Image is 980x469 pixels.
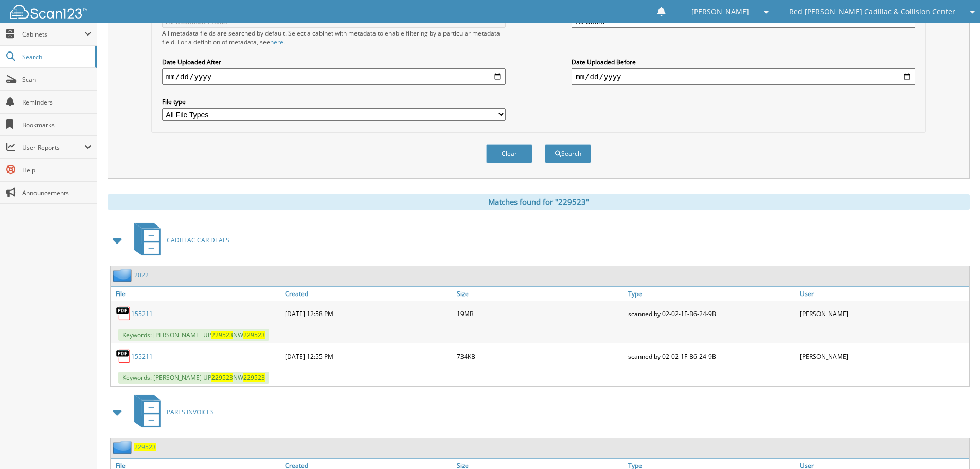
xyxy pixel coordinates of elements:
span: Red [PERSON_NAME] Cadillac & Collision Center [789,9,955,15]
span: PARTS INVOICES [167,408,214,416]
button: Search [545,144,591,163]
img: folder2.png [113,269,134,282]
div: scanned by 02-02-1F-B6-24-9B [626,303,797,324]
a: Size [454,287,626,301]
div: [PERSON_NAME] [797,346,969,367]
div: Matches found for "229523" [108,194,970,210]
span: User Reports [22,143,84,152]
span: Help [22,166,92,175]
div: scanned by 02-02-1F-B6-24-9B [626,346,797,367]
img: folder2.png [113,441,134,454]
div: [PERSON_NAME] [797,303,969,324]
span: 229523 [243,373,265,382]
div: All metadata fields are searched by default. Select a cabinet with metadata to enable filtering b... [162,29,506,46]
a: File [111,287,282,301]
span: Keywords: [PERSON_NAME] UP NW [118,329,269,341]
label: File type [162,97,506,106]
a: 229523 [134,443,156,451]
span: 229523 [211,373,233,382]
a: 155211 [131,309,153,318]
img: scan123-logo-white.svg [10,5,87,19]
a: Created [282,287,454,301]
label: Date Uploaded Before [572,58,915,66]
a: Type [626,287,797,301]
span: Keywords: [PERSON_NAME] UP NW [118,372,269,384]
span: 229523 [211,331,233,339]
a: User [797,287,969,301]
span: Reminders [22,98,92,107]
span: 229523 [243,331,265,339]
a: 2022 [134,271,149,280]
a: here [270,38,283,46]
button: Clear [486,144,532,163]
span: Search [22,53,90,61]
a: PARTS INVOICES [128,392,214,432]
div: 734KB [454,346,626,367]
span: Cabinets [22,30,84,39]
span: Scan [22,75,92,84]
input: end [572,68,915,85]
input: start [162,68,506,85]
div: 19MB [454,303,626,324]
span: Bookmarks [22,120,92,129]
span: Announcements [22,188,92,197]
iframe: Chat Widget [929,420,980,469]
label: Date Uploaded After [162,58,506,66]
a: CADILLAC CAR DEALS [128,220,229,260]
div: [DATE] 12:58 PM [282,303,454,324]
a: 155211 [131,352,153,361]
span: CADILLAC CAR DEALS [167,236,229,245]
img: PDF.png [116,306,131,321]
img: PDF.png [116,349,131,364]
span: [PERSON_NAME] [691,9,749,15]
div: [DATE] 12:55 PM [282,346,454,367]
